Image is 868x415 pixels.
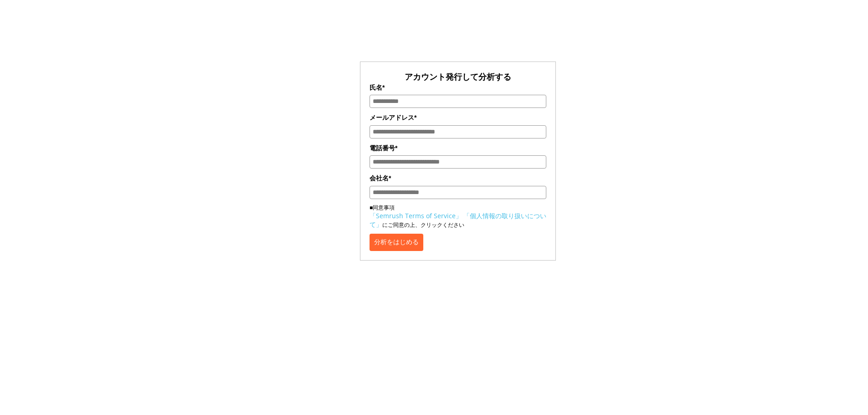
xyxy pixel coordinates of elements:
a: 「Semrush Terms of Service」 [370,211,462,220]
label: メールアドレス* [370,113,546,123]
label: 電話番号* [370,143,546,153]
p: ■同意事項 にご同意の上、クリックください [370,204,546,229]
span: アカウント発行して分析する [405,71,511,82]
a: 「個人情報の取り扱いについて」 [370,211,546,229]
button: 分析をはじめる [370,234,423,251]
